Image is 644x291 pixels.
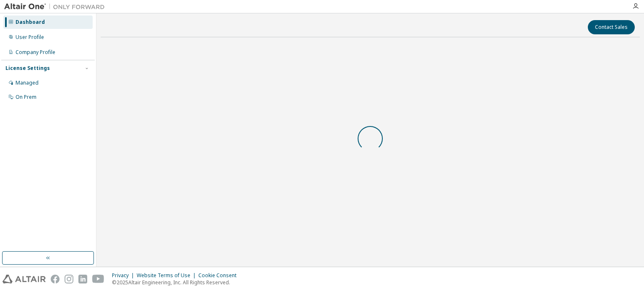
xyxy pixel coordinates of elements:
[137,272,198,279] div: Website Terms of Use
[16,94,36,100] div: On Prem
[198,272,241,279] div: Cookie Consent
[112,279,241,286] p: © 2025 Altair Engineering, Inc. All Rights Reserved.
[92,275,104,283] img: youtube.svg
[112,272,137,279] div: Privacy
[5,65,50,72] div: License Settings
[16,34,44,41] div: User Profile
[65,275,73,283] img: instagram.svg
[51,275,60,283] img: facebook.svg
[4,3,109,11] img: Altair One
[16,80,39,86] div: Managed
[588,20,635,34] button: Contact Sales
[16,49,55,56] div: Company Profile
[78,275,87,283] img: linkedin.svg
[16,19,45,26] div: Dashboard
[3,275,46,283] img: altair_logo.svg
